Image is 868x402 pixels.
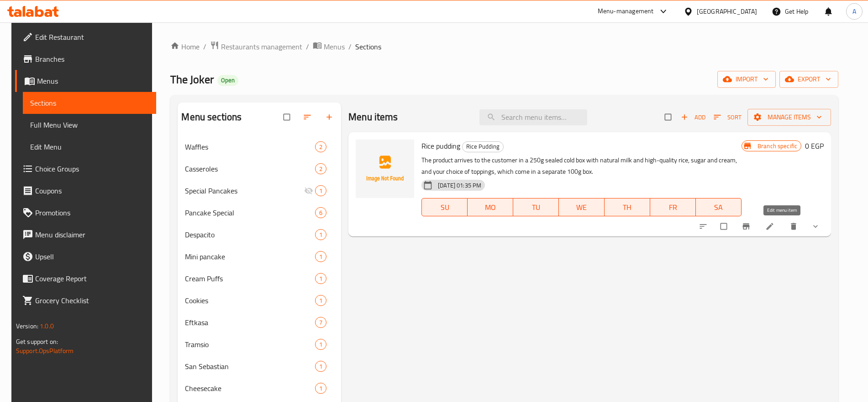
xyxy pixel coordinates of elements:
[681,112,705,123] span: Add
[563,201,601,214] span: WE
[421,139,460,153] span: Rice pudding
[479,109,587,125] input: search
[717,71,776,88] button: import
[15,26,156,48] a: Edit Restaurant
[316,384,326,393] span: 1
[348,41,352,52] li: /
[35,207,149,218] span: Promotions
[316,209,326,217] span: 6
[736,216,758,236] button: Branch-specific-item
[787,74,831,85] span: export
[185,339,315,350] span: Tramsio
[708,110,747,124] span: Sort items
[711,110,744,124] button: Sort
[178,246,341,268] div: Mini pancake1
[30,119,149,130] span: Full Menu View
[319,107,341,127] button: Add section
[203,41,206,52] li: /
[316,230,326,239] span: 1
[654,201,692,214] span: FR
[316,340,326,349] span: 1
[35,163,149,174] span: Choice Groups
[679,110,708,124] button: Add
[754,142,801,150] span: Branch specific
[185,295,315,306] span: Cookies
[217,75,238,86] div: Open
[605,198,650,216] button: TH
[779,71,838,88] button: export
[35,54,149,64] span: Branches
[16,320,38,332] span: Version:
[316,362,326,371] span: 1
[468,198,513,216] button: MO
[221,41,302,52] span: Restaurants management
[513,198,559,216] button: TU
[185,383,315,394] span: Cheesecake
[185,251,315,262] span: Mini pancake
[185,273,315,284] div: Cream Puffs
[315,251,326,262] div: items
[315,273,326,284] div: items
[15,158,156,180] a: Choice Groups
[679,110,708,124] span: Add item
[35,185,149,196] span: Coupons
[852,6,856,16] span: A
[471,201,510,214] span: MO
[15,224,156,246] a: Menu disclaimer
[16,336,58,348] span: Get support on:
[306,41,309,52] li: /
[304,186,313,195] svg: Inactive section
[185,361,315,372] span: San Sebastian
[178,180,341,202] div: Special Pancakes1
[37,75,149,86] span: Menus
[315,229,326,240] div: items
[23,92,156,114] a: Sections
[185,317,315,328] span: Eftkasa
[178,158,341,180] div: Casseroles2
[313,41,345,53] a: Menus
[517,201,555,214] span: TU
[805,216,827,236] button: show more
[23,136,156,158] a: Edit Menu
[278,108,297,126] span: Select all sections
[178,136,341,158] div: Waffles2
[316,187,326,195] span: 1
[324,41,345,52] span: Menus
[315,383,326,394] div: items
[659,108,679,126] span: Select section
[178,202,341,224] div: Pancake Special6
[693,216,715,236] button: sort-choices
[15,180,156,202] a: Coupons
[316,252,326,261] span: 1
[30,141,149,152] span: Edit Menu
[15,268,156,289] a: Coverage Report
[755,112,824,123] span: Manage items
[315,317,326,328] div: items
[356,139,414,198] img: Rice pudding
[210,41,302,53] a: Restaurants management
[185,207,315,218] span: Pancake Special
[811,222,820,231] svg: Show Choices
[315,339,326,350] div: items
[170,41,838,53] nav: breadcrumb
[178,224,341,246] div: Despacito1
[725,74,768,85] span: import
[315,207,326,218] div: items
[30,97,149,108] span: Sections
[747,109,831,126] button: Manage items
[185,229,315,240] span: Despacito
[15,246,156,268] a: Upsell
[315,163,326,174] div: items
[316,318,326,327] span: 7
[178,268,341,289] div: Cream Puffs1
[463,141,503,152] span: Rice Pudding
[178,311,341,333] div: Eftkasa7
[15,70,156,92] a: Menus
[35,229,149,240] span: Menu disclaimer
[40,320,54,332] span: 1.0.0
[181,110,242,124] h2: Menu sections
[598,6,654,17] div: Menu-management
